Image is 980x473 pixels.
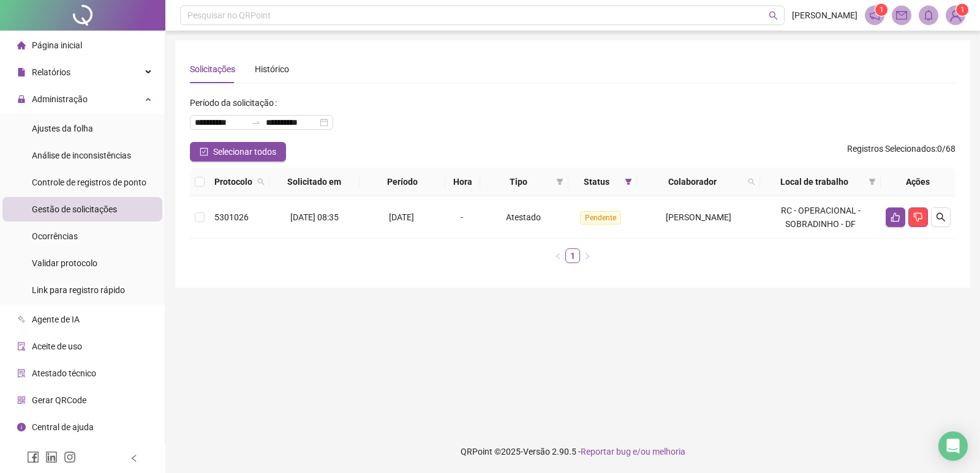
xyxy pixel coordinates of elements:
a: 1 [566,249,579,263]
span: mail [896,10,907,21]
span: Atestado técnico [32,368,96,378]
span: Colaborador [642,175,743,188]
sup: 1 [875,4,888,16]
span: search [748,178,755,185]
span: filter [866,173,878,191]
button: left [551,248,565,263]
span: Atestado [506,212,541,222]
span: filter [625,178,632,185]
div: Open Intercom Messenger [938,431,968,461]
th: Período [360,168,446,196]
span: Validar protocolo [32,258,97,268]
span: Gerar QRCode [32,395,86,405]
span: info-circle [17,423,26,431]
span: : 0 / 68 [847,142,956,162]
span: 1 [960,6,965,14]
span: filter [556,178,563,185]
sup: Atualize o seu contato no menu Meus Dados [956,4,968,16]
span: like [891,212,900,222]
span: Ocorrências [32,231,78,241]
span: filter [622,173,635,191]
span: Pendente [580,211,621,225]
label: Período da solicitação [190,93,282,113]
span: Registros Selecionados [847,144,935,154]
span: facebook [27,451,39,463]
span: right [584,253,591,260]
div: Histórico [255,62,289,76]
span: Tipo [485,175,552,188]
td: RC - OPERACIONAL - SOBRADINHO - DF [760,196,881,239]
span: Agente de IA [32,315,80,324]
span: file [17,68,26,76]
div: Ações [886,175,951,188]
span: Protocolo [214,175,252,188]
span: solution [17,369,26,378]
span: lock [17,95,26,103]
span: Administração [32,94,88,104]
span: Status [573,175,620,188]
span: Página inicial [32,40,82,50]
span: Análise de inconsistências [32,151,131,160]
span: Aceite de uso [32,341,82,351]
span: search [255,173,267,191]
th: Solicitado em [269,168,360,196]
span: Relatórios [32,67,70,77]
span: - [461,212,463,222]
span: left [130,454,138,463]
span: 5301026 [214,212,249,222]
span: Controle de registros de ponto [32,177,146,187]
span: swap-right [251,117,261,127]
span: Selecionar todos [213,145,276,158]
span: to [251,117,261,127]
span: [PERSON_NAME] [666,212,731,222]
span: Reportar bug e/ou melhoria [581,447,685,456]
span: search [936,212,946,222]
footer: QRPoint © 2025 - 2.90.5 - [165,430,980,473]
span: bell [923,10,934,21]
span: left [554,253,562,260]
span: [DATE] 08:35 [290,212,339,222]
span: Local de trabalho [765,175,864,188]
span: notification [869,10,880,21]
span: 1 [880,6,884,14]
span: check-square [200,147,208,156]
span: instagram [64,451,76,463]
button: right [580,248,595,263]
span: home [17,41,26,50]
li: 1 [565,248,580,263]
span: search [769,11,778,20]
th: Hora [445,168,480,196]
span: qrcode [17,396,26,404]
li: Próxima página [580,248,595,263]
span: [DATE] [389,212,414,222]
span: filter [869,178,876,185]
span: [PERSON_NAME] [792,9,858,22]
span: search [257,178,265,185]
span: linkedin [45,451,58,463]
span: dislike [913,212,923,222]
img: 76871 [946,6,965,24]
span: filter [554,173,566,191]
button: Selecionar todos [190,142,286,162]
span: Ajustes da folha [32,124,93,133]
span: audit [17,342,26,351]
span: search [745,173,758,191]
span: Central de ajuda [32,422,94,432]
span: Gestão de solicitações [32,204,117,214]
div: Solicitações [190,62,235,76]
li: Página anterior [551,248,565,263]
span: Versão [523,447,550,456]
span: Link para registro rápido [32,285,125,295]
